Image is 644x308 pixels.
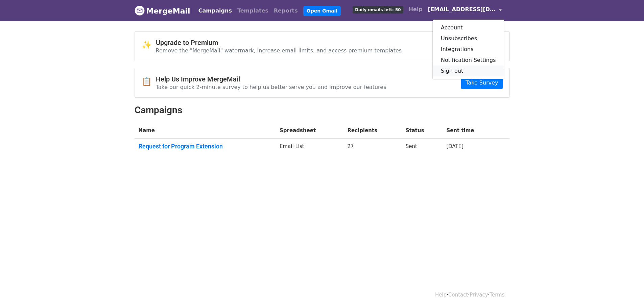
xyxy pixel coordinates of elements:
a: [DATE] [446,143,463,149]
a: Daily emails left: 50 [350,3,406,16]
a: Privacy [470,292,488,298]
a: Take Survey [461,76,502,89]
td: Sent [402,139,443,157]
a: Notification Settings [433,55,504,66]
img: MergeMail logo [135,5,145,16]
a: Help [406,3,425,16]
a: Unsubscribes [433,33,504,44]
p: Remove the "MergeMail" watermark, increase email limits, and access premium templates [156,47,402,54]
a: Terms [490,292,504,298]
a: MergeMail [135,4,190,18]
p: Take our quick 2-minute survey to help us better serve you and improve our features [156,84,386,91]
span: 📋 [142,77,156,87]
th: Status [402,123,443,139]
div: [EMAIL_ADDRESS][DOMAIN_NAME] [432,19,504,79]
a: Request for Program Extension [139,143,272,150]
span: [EMAIL_ADDRESS][DOMAIN_NAME] [428,5,496,14]
a: Sign out [433,66,504,76]
h2: Campaigns [135,104,510,116]
h4: Help Us Improve MergeMail [156,75,386,83]
a: Help [435,292,447,298]
a: Contact [448,292,468,298]
td: Email List [276,139,343,157]
a: Campaigns [196,4,235,18]
h4: Upgrade to Premium [156,39,402,47]
a: Reports [271,4,301,18]
iframe: Chat Widget [610,276,644,308]
a: Account [433,22,504,33]
th: Spreadsheet [276,123,343,139]
span: Daily emails left: 50 [353,6,403,14]
span: ✨ [142,40,156,50]
a: Templates [235,4,271,18]
a: Open Gmail [303,6,341,16]
th: Name [135,123,276,139]
a: Integrations [433,44,504,55]
th: Sent time [442,123,497,139]
td: 27 [343,139,402,157]
a: [EMAIL_ADDRESS][DOMAIN_NAME] [425,3,504,19]
th: Recipients [343,123,402,139]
